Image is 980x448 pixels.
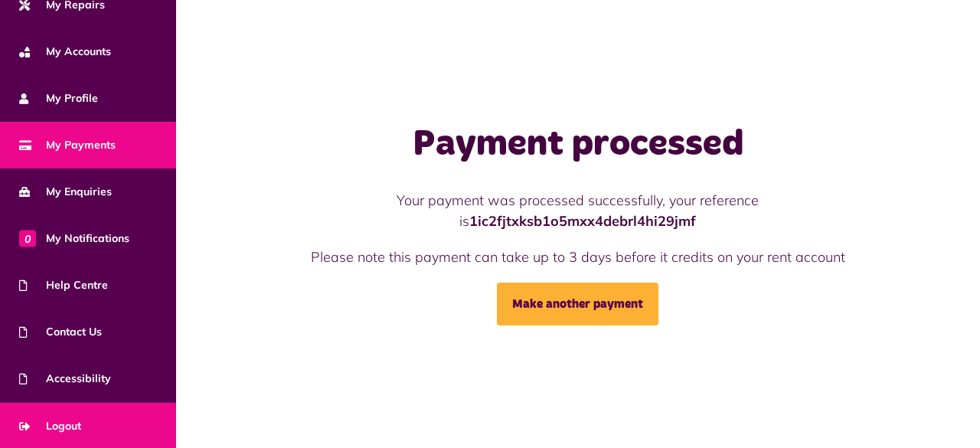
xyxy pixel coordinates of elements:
[19,137,116,153] span: My Payments
[19,230,36,247] span: 0
[469,212,696,230] strong: 1ic2fjtxksb1o5mxx4debrl4hi29jmf
[305,247,851,267] p: Please note this payment can take up to 3 days before it credits on your rent account
[497,283,658,325] a: Make another payment
[19,324,102,340] span: Contact Us
[19,277,108,293] span: Help Centre
[19,418,81,434] span: Logout
[305,190,851,231] p: Your payment was processed successfully, your reference is
[19,90,98,106] span: My Profile
[19,184,112,200] span: My Enquiries
[305,123,851,167] h1: Payment processed
[19,371,111,387] span: Accessibility
[19,231,129,247] span: My Notifications
[19,44,111,60] span: My Accounts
